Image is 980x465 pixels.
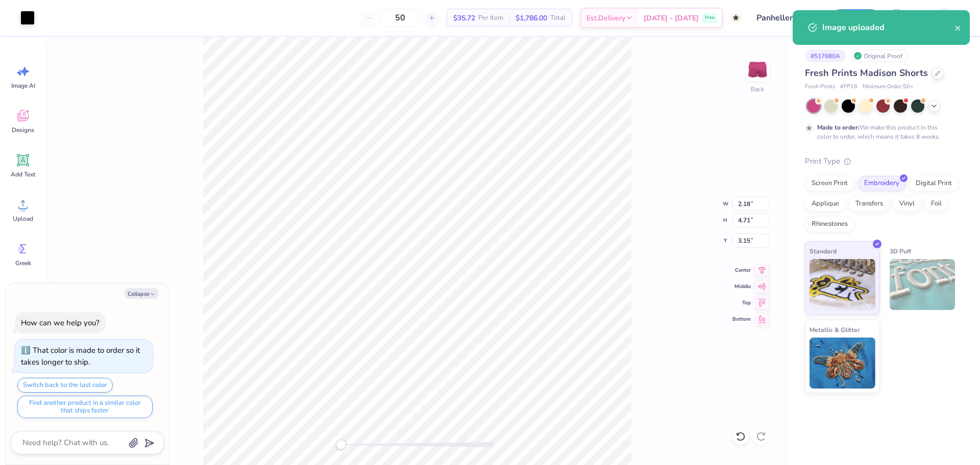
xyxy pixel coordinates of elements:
[805,196,846,212] div: Applique
[11,82,35,90] span: Image AI
[586,13,625,23] span: Est. Delivery
[805,176,854,191] div: Screen Print
[851,49,908,62] div: Original Proof
[849,196,890,212] div: Transfers
[550,13,566,23] span: Total
[21,345,140,367] div: That color is made to order so it takes longer to ship.
[857,176,906,191] div: Embroidery
[890,259,955,310] img: 3D Puff
[805,217,854,232] div: Rhinestones
[805,156,960,167] div: Print Type
[644,13,699,23] span: [DATE] - [DATE]
[935,8,955,28] img: John Michael Binayas
[12,126,34,134] span: Designs
[810,324,860,335] span: Metallic & Glitter
[13,215,33,223] span: Upload
[336,440,346,450] div: Accessibility label
[732,299,751,307] span: Top
[909,176,959,191] div: Digital Print
[822,21,954,34] div: Image uploaded
[805,49,846,62] div: # 517680A
[810,338,875,389] img: Metallic & Glitter
[705,14,715,21] span: Free
[805,67,928,79] span: Fresh Prints Madison Shorts
[17,396,153,418] button: Find another product in a similar color that ships faster
[21,318,100,328] div: How can we help you?
[125,288,159,299] button: Collapse
[810,246,837,256] span: Standard
[817,123,943,141] div: We make this product in this color to order, which means it takes 8 weeks.
[893,196,921,212] div: Vinyl
[380,9,420,27] input: – –
[11,170,35,178] span: Add Text
[478,13,503,23] span: Per Item
[810,259,875,310] img: Standard
[924,196,948,212] div: Foil
[732,315,751,323] span: Bottom
[805,83,835,91] span: Fresh Prints
[747,59,768,80] img: Back
[863,83,914,91] span: Minimum Order: 50 +
[817,123,860,132] strong: Made to order:
[732,266,751,274] span: Center
[516,13,547,23] span: $1,786.00
[15,259,31,267] span: Greek
[749,8,824,28] input: Untitled Design
[954,21,962,34] button: close
[17,378,113,393] button: Switch back to the last color
[751,85,764,94] div: Back
[453,13,475,23] span: $35.72
[840,83,857,91] span: # FP16
[732,282,751,291] span: Middle
[890,246,911,256] span: 3D Puff
[918,8,960,28] a: JM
